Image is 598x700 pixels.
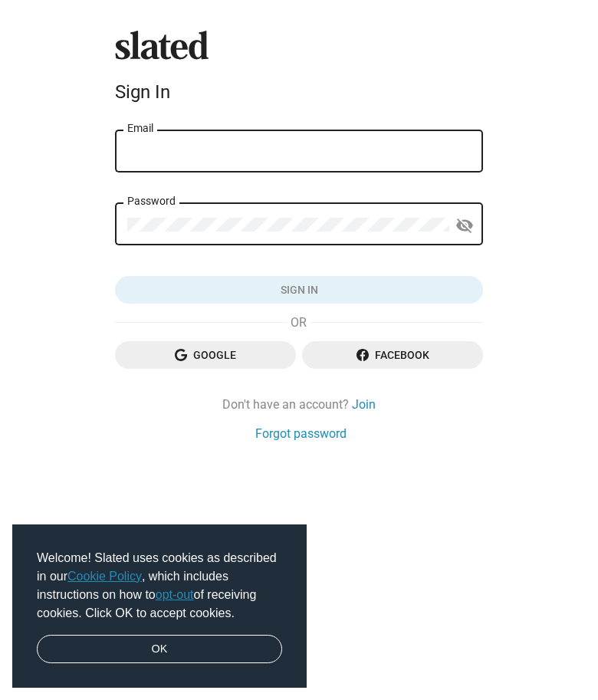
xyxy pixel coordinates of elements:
button: Show password [449,210,480,241]
span: Facebook [314,341,471,369]
a: Cookie Policy [67,570,142,583]
span: Welcome! Slated uses cookies as described in our , which includes instructions on how to of recei... [37,549,282,623]
div: cookieconsent [12,524,307,688]
a: Forgot password [255,426,347,442]
a: opt-out [156,588,194,601]
button: Google [115,341,296,369]
div: Don't have an account? [115,396,483,412]
button: Facebook [302,341,483,369]
a: dismiss cookie message [37,635,282,664]
span: Google [127,341,284,369]
sl-branding: Sign In [115,31,483,109]
a: Join [352,396,376,412]
mat-icon: visibility_off [455,214,474,238]
div: Sign In [115,81,483,103]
